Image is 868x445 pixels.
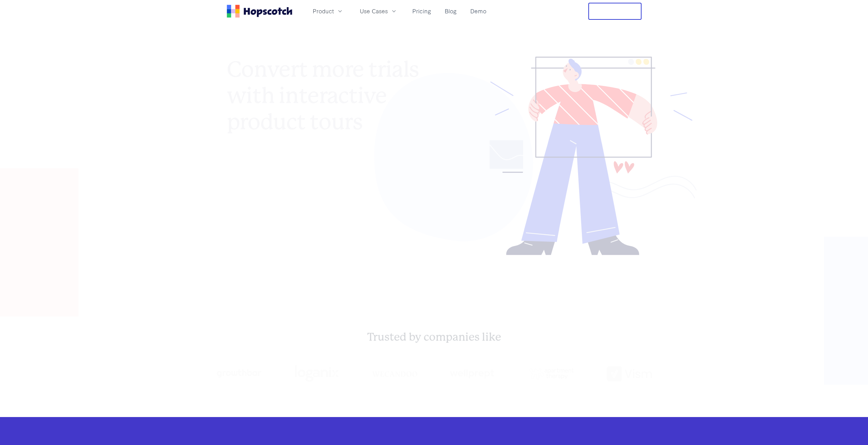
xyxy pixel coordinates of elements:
button: Use Cases [356,5,401,17]
img: png-apartment-therapy-house-studio-apartment-home [529,368,574,380]
a: Demo [468,5,489,17]
a: Home [227,5,292,18]
a: Blog [442,5,459,17]
img: wellprept logo [450,367,496,380]
img: growthbar-logo [216,369,261,378]
img: loganix-logo [294,362,339,386]
h2: Trusted by companies like [183,330,685,344]
span: Use Cases [360,7,388,15]
h1: Convert more trials with interactive product tours [227,56,434,135]
span: Product [313,7,334,15]
a: Pricing [410,5,434,17]
img: vism logo [607,366,652,381]
img: wecandoo-logo [372,370,417,377]
button: Free Trial [588,3,642,20]
button: Product [309,5,348,17]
